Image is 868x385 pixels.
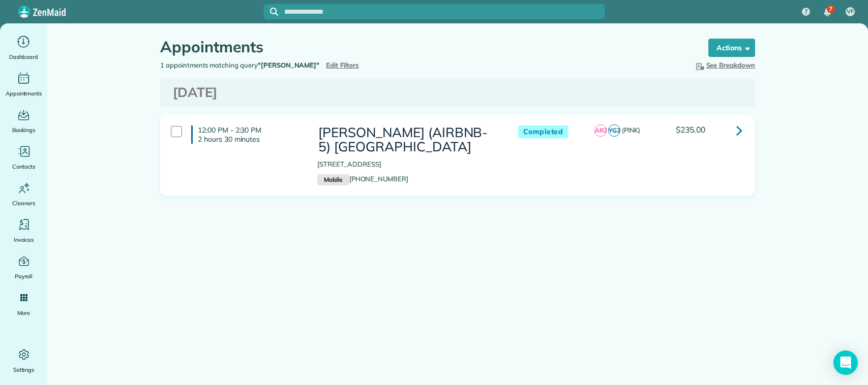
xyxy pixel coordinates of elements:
span: Payroll [15,271,33,281]
p: [STREET_ADDRESS] [317,159,497,170]
span: Appointments [6,88,42,99]
a: Bookings [4,107,43,135]
a: Edit Filters [326,61,359,69]
span: Invoices [14,235,34,245]
a: Appointments [4,70,43,99]
div: 7 unread notifications [817,1,838,23]
a: Mobile[PHONE_NUMBER] [317,175,408,183]
span: YG2 [608,124,620,137]
a: Payroll [4,253,43,281]
span: AR2 [594,124,607,137]
div: 1 appointments matching query [153,60,458,71]
svg: Focus search [270,8,278,16]
span: $235.00 [676,124,705,135]
a: Contacts [4,143,43,172]
span: VF [847,8,854,16]
button: Focus search [264,8,278,16]
span: Settings [13,365,35,375]
span: Dashboard [9,52,38,62]
button: Actions [708,39,755,57]
button: See Breakdown [694,60,756,71]
h4: 12:00 PM - 2:30 PM [191,125,302,144]
span: Contacts [12,162,35,172]
span: Bookings [12,125,36,135]
span: (PINK) [622,126,641,134]
a: Dashboard [4,34,43,62]
small: Mobile [317,174,349,185]
span: Completed [518,125,568,138]
div: Open Intercom Messenger [833,350,858,375]
a: Invoices [4,216,43,245]
a: Settings [4,346,43,375]
h3: [DATE] [173,85,742,100]
a: Cleaners [4,180,43,208]
span: 7 [829,5,832,13]
h3: [PERSON_NAME] (AIRBNB-5) [GEOGRAPHIC_DATA] [317,125,497,154]
strong: "[PERSON_NAME]" [258,61,319,69]
span: Cleaners [12,198,35,208]
p: 2 hours 30 minutes [198,135,302,144]
h1: Appointments [160,39,689,55]
span: More [17,308,30,318]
